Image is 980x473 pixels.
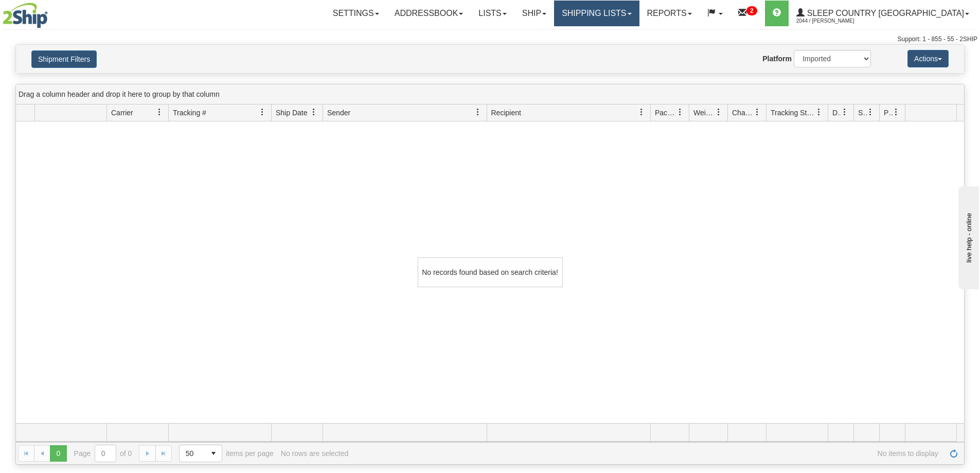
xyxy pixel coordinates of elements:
[749,103,766,121] a: Charge filter column settings
[907,50,949,67] button: Actions
[789,1,977,26] a: Sleep Country [GEOGRAPHIC_DATA] 2044 / [PERSON_NAME]
[836,103,853,121] a: Delivery Status filter column settings
[956,184,979,289] iframe: chat widget
[50,445,66,462] span: Page 0
[205,445,222,462] span: select
[732,108,754,118] span: Charge
[281,449,349,458] div: No rows are selected
[173,108,206,118] span: Tracking #
[418,257,563,287] div: No records found based on search criteria!
[693,108,715,118] span: Weight
[639,1,700,26] a: Reports
[179,445,222,462] span: Page sizes drop down
[746,6,757,15] sup: 2
[810,103,828,121] a: Tracking Status filter column settings
[111,108,133,118] span: Carrier
[31,50,97,68] button: Shipment Filters
[16,84,964,104] div: grid grouping header
[151,103,168,121] a: Carrier filter column settings
[179,445,274,462] span: items per page
[276,108,307,118] span: Ship Date
[74,445,132,462] span: Page of 0
[862,103,879,121] a: Shipment Issues filter column settings
[186,448,199,459] span: 50
[796,16,874,26] span: 2044 / [PERSON_NAME]
[3,3,48,28] img: logo2044.jpg
[471,1,514,26] a: Lists
[491,108,521,118] span: Recipient
[327,108,350,118] span: Sender
[710,103,727,121] a: Weight filter column settings
[305,103,323,121] a: Ship Date filter column settings
[858,108,867,118] span: Shipment Issues
[671,103,689,121] a: Packages filter column settings
[887,103,905,121] a: Pickup Status filter column settings
[946,445,962,462] a: Refresh
[805,9,964,17] span: Sleep Country [GEOGRAPHIC_DATA]
[832,108,841,118] span: Delivery Status
[655,108,676,118] span: Packages
[771,108,815,118] span: Tracking Status
[254,103,271,121] a: Tracking # filter column settings
[325,1,387,26] a: Settings
[884,108,893,118] span: Pickup Status
[762,54,792,64] label: Platform
[514,1,554,26] a: Ship
[633,103,650,121] a: Recipient filter column settings
[730,1,765,26] a: 2
[554,1,639,26] a: Shipping lists
[8,9,95,16] div: live help - online
[469,103,487,121] a: Sender filter column settings
[387,1,471,26] a: Addressbook
[355,449,938,458] span: No items to display
[3,35,977,44] div: Support: 1 - 855 - 55 - 2SHIP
